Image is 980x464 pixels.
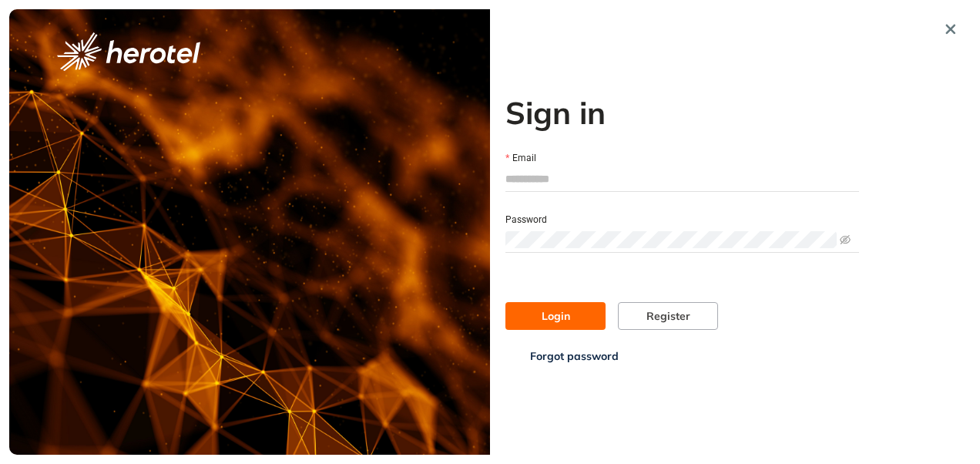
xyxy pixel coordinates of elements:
label: Email [505,151,536,166]
button: Login [505,302,606,330]
span: eye-invisible [840,234,851,245]
img: logo [57,32,200,71]
button: Register [618,302,718,330]
button: logo [32,32,225,71]
img: cover image [9,9,490,455]
input: Email [505,167,859,190]
label: Password [505,213,547,227]
span: Register [646,308,690,324]
span: Login [542,308,570,324]
button: Forgot password [505,342,643,370]
h2: Sign in [505,94,859,131]
span: Forgot password [530,348,619,365]
input: Password [505,231,837,248]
